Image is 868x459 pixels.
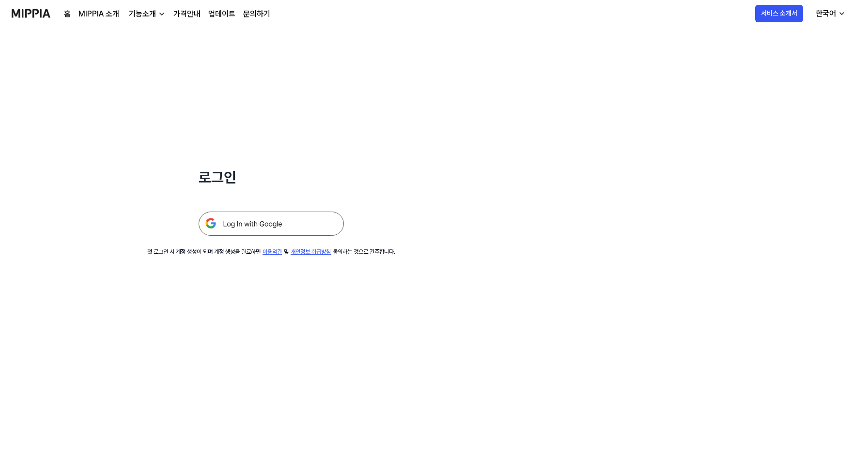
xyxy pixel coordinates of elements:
div: 한국어 [814,8,838,19]
a: 가격안내 [173,8,201,20]
button: 한국어 [808,4,852,23]
a: 개인정보 취급방침 [291,248,331,255]
a: 업데이트 [208,8,235,20]
h1: 로그인 [199,167,344,188]
img: 구글 로그인 버튼 [199,212,344,236]
a: 홈 [64,8,71,20]
a: MIPPIA 소개 [78,8,119,20]
img: down [158,10,166,18]
button: 기능소개 [127,8,166,20]
div: 첫 로그인 시 계정 생성이 되며 계정 생성을 완료하면 및 동의하는 것으로 간주합니다. [147,247,395,256]
div: 기능소개 [127,8,158,20]
a: 이용약관 [263,248,282,255]
button: 서비스 소개서 [755,5,803,22]
a: 문의하기 [243,8,270,20]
